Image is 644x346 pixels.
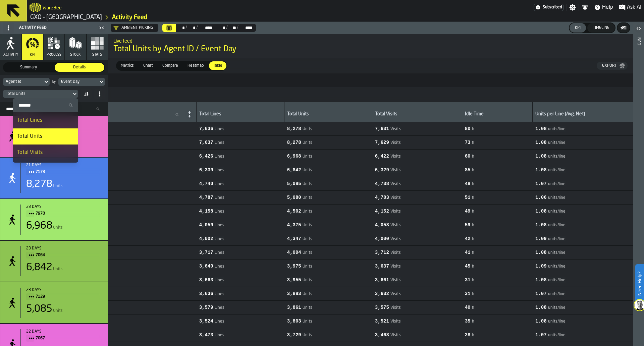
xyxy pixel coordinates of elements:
[548,140,566,145] span: units/line
[215,319,224,324] span: Lines
[55,63,104,72] div: thumb
[30,14,102,21] a: link-to-/wh/i/ae0cd702-8cb1-4091-b3be-0aee77957c79
[303,250,312,255] span: Units
[26,288,102,300] div: Title
[238,25,253,31] div: Select date range
[548,195,566,200] span: units/line
[118,63,137,69] span: Metrics
[534,4,563,11] a: link-to-/wh/i/ae0cd702-8cb1-4091-b3be-0aee77957c79/settings/billing
[287,140,301,145] span: 8,278
[548,127,566,131] span: units/line
[199,140,213,145] span: 7,637
[26,205,102,209] div: Start: 9/1/2025, 6:13:46 AM - End: 9/21/2025, 1:41:22 PM
[215,333,224,338] span: Lines
[199,209,213,214] span: 4,158
[199,264,213,269] span: 3,640
[117,61,138,70] div: thumb
[303,292,312,296] span: Units
[591,3,616,11] label: button-toggle-Help
[26,262,52,274] div: 6,842
[215,209,224,214] span: Lines
[26,329,102,342] div: Title
[58,78,105,86] div: DropdownMenuValue-eventDay
[548,305,566,310] span: units/line
[26,288,102,292] div: Start: 9/1/2025, 6:21:47 AM - End: 9/22/2025, 1:43:28 PM
[602,3,613,11] span: Help
[54,62,105,72] label: button-switch-multi-Details
[228,25,237,31] div: Select date range
[26,303,52,315] div: 5,085
[465,154,471,159] span: 60
[472,195,474,200] span: h
[198,25,213,31] div: Select date range
[47,53,61,57] span: process
[215,264,224,269] span: Lines
[375,277,389,283] span: 3,661
[36,168,97,176] span: 7173
[572,25,583,30] div: KPI
[375,195,389,200] span: 4,783
[113,44,628,55] span: Total Units by Agent ID / Event Day
[158,61,182,70] div: thumb
[215,154,224,159] span: Lines
[199,167,213,173] span: 6,339
[599,63,620,68] div: Export
[52,80,56,84] div: by
[30,13,335,21] nav: Breadcrumb
[303,333,312,338] span: Units
[4,63,53,72] div: thumb
[17,149,74,157] div: Total Visits
[3,62,54,72] label: button-switch-multi-Summary
[375,181,389,186] span: 4,738
[548,209,566,214] span: units/line
[548,292,566,296] span: units/line
[535,195,547,200] span: 1.06
[570,23,586,33] button: button-KPI
[53,225,63,230] span: Units
[26,246,102,259] div: Title
[472,305,474,310] span: h
[287,222,301,228] span: 4,375
[6,79,40,84] div: DropdownMenuValue-agentId
[13,145,78,161] li: dropdown-item
[139,61,158,71] label: button-switch-multi-Chart
[548,182,566,186] span: units/line
[13,98,78,225] ul: dropdown-menu
[375,154,389,159] span: 6,422
[0,282,108,323] div: stat-
[26,178,52,190] div: 8,278
[215,127,224,131] span: Lines
[26,246,102,251] div: 23 days
[61,79,96,84] div: DropdownMenuValue-eventDay
[303,237,312,241] span: Units
[472,250,474,255] span: h
[535,332,547,338] span: 1.07
[13,112,78,128] li: dropdown-item
[303,209,312,214] span: Units
[472,319,474,324] span: h
[303,305,312,310] span: Units
[215,195,224,200] span: Lines
[215,278,224,283] span: Lines
[390,127,401,131] span: Visits
[287,250,301,255] span: 4,004
[208,61,227,71] label: button-switch-multi-Table
[375,332,389,338] span: 3,468
[472,264,474,269] span: h
[237,25,238,31] div: /
[548,168,566,173] span: units/line
[210,63,225,69] span: Table
[215,237,224,241] span: Lines
[183,61,208,70] div: thumb
[199,154,213,159] span: 6,426
[465,319,471,324] span: 35
[5,64,52,70] span: Summary
[287,154,301,159] span: 6,968
[111,24,158,32] div: DropdownMenuValue-TmK94kQkw9xMGbuopW5fq
[472,182,474,186] span: h
[375,167,389,173] span: 6,329
[162,24,256,32] div: Select date range
[465,111,530,118] div: Idle Time
[590,25,612,30] div: Timeline
[196,25,198,31] div: /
